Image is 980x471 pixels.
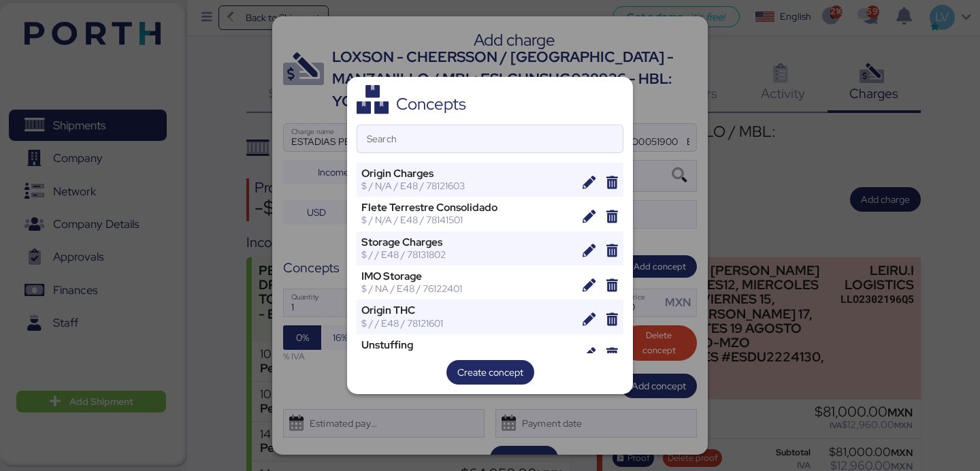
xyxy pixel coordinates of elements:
div: Unstuffing [361,339,573,351]
button: Create concept [446,360,534,385]
div: $ / / E48 / 78121601 [361,317,573,329]
div: $ / N/A / E48 / 78141501 [361,214,573,226]
div: $ / / E48 / 78131802 [361,248,573,261]
div: $ / N/A / E48 / 78121603 [361,180,573,192]
div: Storage Charges [361,236,573,248]
div: Origin THC [361,304,573,316]
div: Concepts [396,98,466,110]
div: $ / T/CBM / E48 / 78131802 [361,351,573,363]
input: Search [357,125,623,152]
div: IMO Storage [361,270,573,282]
div: $ / NA / E48 / 76122401 [361,282,573,295]
div: Flete Terrestre Consolidado [361,201,573,214]
div: Origin Charges [361,167,573,180]
span: Create concept [457,364,523,380]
